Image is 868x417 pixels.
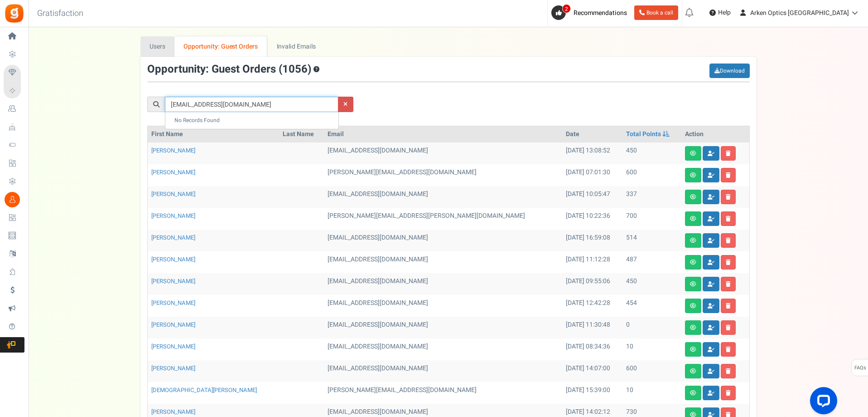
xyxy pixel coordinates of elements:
td: [DATE] 11:30:48 [562,317,622,339]
a: Convert guests to users [703,146,719,161]
a: Convert guests to users [703,342,719,357]
span: Arken Optics [GEOGRAPHIC_DATA] [750,8,849,18]
a: [PERSON_NAME] [151,320,195,329]
a: 2 Recommendations [551,5,631,20]
a: Convert guests to users [703,168,719,182]
td: [PERSON_NAME][EMAIL_ADDRESS][DOMAIN_NAME] [324,164,563,186]
span: Help [716,8,731,17]
a: Convert guests to users [703,386,719,400]
span: FAQs [854,359,866,377]
a: [PERSON_NAME] [151,168,195,177]
input: Search by email or name [165,97,339,112]
td: [DATE] 12:42:28 [562,295,622,317]
span: 2 [562,4,571,13]
a: [PERSON_NAME] [151,146,195,155]
a: Convert guests to users [703,299,719,313]
th: Last Name [279,126,324,142]
td: [PERSON_NAME][EMAIL_ADDRESS][DOMAIN_NAME] [324,382,563,404]
td: [EMAIL_ADDRESS][DOMAIN_NAME] [324,142,563,164]
a: Delete user [721,277,736,291]
a: Delete user [721,146,736,161]
a: Delete user [721,190,736,204]
a: [PERSON_NAME] [151,364,195,373]
a: Convert guests to users [703,277,719,291]
a: Opportunity: Guest Orders [174,36,267,57]
td: [DATE] 10:22:36 [562,208,622,230]
th: First Name [148,126,279,142]
a: Delete user [721,211,736,226]
a: Users [140,36,175,57]
a: [PERSON_NAME] [151,407,195,416]
span: Recommendations [574,8,627,18]
a: Convert guests to users [703,190,719,204]
td: [DATE] 16:59:08 [562,230,622,251]
a: [PERSON_NAME] [151,277,195,285]
td: 454 [622,295,681,317]
td: [EMAIL_ADDRESS][DOMAIN_NAME] [324,251,563,273]
a: Convert guests to users [703,255,719,270]
td: 600 [622,164,681,186]
a: Convert guests to users [703,320,719,335]
td: [DATE] 14:07:00 [562,360,622,382]
td: 337 [622,186,681,208]
li: No Records Found [170,114,334,127]
h3: Opportunity: Guest Orders ( ) [147,64,319,75]
td: 514 [622,230,681,251]
td: [DATE] 13:08:52 [562,142,622,164]
th: Date [562,126,622,142]
a: [PERSON_NAME] [151,342,195,351]
a: Invalid Emails [267,36,325,57]
td: [DATE] 10:05:47 [562,186,622,208]
td: 10 [622,382,681,404]
td: 700 [622,208,681,230]
a: [PERSON_NAME] [151,211,195,220]
td: 10 [622,339,681,360]
th: Email [324,126,563,142]
td: [DATE] 15:39:00 [562,382,622,404]
a: [PERSON_NAME] [151,233,195,242]
td: 0 [622,317,681,339]
a: Delete user [721,255,736,270]
a: Total Points [626,130,670,139]
a: Convert guests to users [703,211,719,226]
td: [DATE] 08:34:36 [562,339,622,360]
td: 487 [622,251,681,273]
a: Delete user [721,233,736,248]
a: Book a call [634,5,678,20]
span: Customers who have shopped as a Guest (without creating an account) in your store. This is an opp... [313,67,319,73]
a: Delete user [721,320,736,335]
img: Gratisfaction [4,3,24,24]
a: Delete user [721,168,736,182]
td: [EMAIL_ADDRESS][DOMAIN_NAME] [324,339,563,360]
td: [EMAIL_ADDRESS][DOMAIN_NAME] [324,186,563,208]
a: Delete user [721,299,736,313]
td: 450 [622,273,681,295]
td: [EMAIL_ADDRESS][DOMAIN_NAME] [324,295,563,317]
td: [DATE] 09:55:06 [562,273,622,295]
td: [EMAIL_ADDRESS][DOMAIN_NAME] [324,317,563,339]
a: [DEMOGRAPHIC_DATA][PERSON_NAME] [151,386,257,394]
td: [EMAIL_ADDRESS][DOMAIN_NAME] [324,273,563,295]
a: Convert guests to users [703,364,719,378]
a: Convert guests to users [703,233,719,248]
td: 600 [622,360,681,382]
a: Delete user [721,386,736,400]
td: 450 [622,142,681,164]
a: Download [709,64,750,78]
td: [EMAIL_ADDRESS][DOMAIN_NAME] [324,360,563,382]
a: Help [706,5,734,20]
td: [DATE] 07:01:30 [562,164,622,186]
td: [DATE] 11:12:28 [562,251,622,273]
h3: Gratisfaction [27,5,93,23]
a: [PERSON_NAME] [151,190,195,198]
a: [PERSON_NAME] [151,255,195,264]
a: Delete user [721,342,736,357]
a: Delete user [721,364,736,378]
td: [PERSON_NAME][EMAIL_ADDRESS][PERSON_NAME][DOMAIN_NAME] [324,208,563,230]
td: [EMAIL_ADDRESS][DOMAIN_NAME] [324,230,563,251]
span: 1056 [282,61,308,77]
a: Reset [338,97,353,112]
a: [PERSON_NAME] [151,299,195,307]
th: Action [681,126,749,142]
